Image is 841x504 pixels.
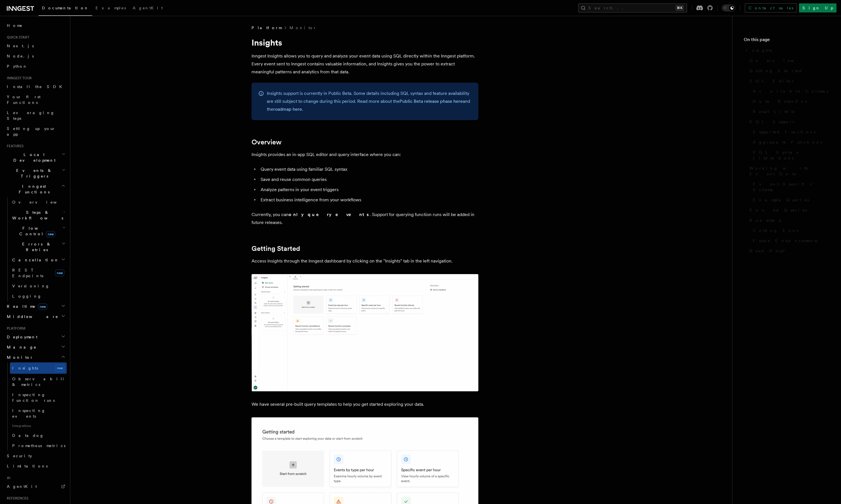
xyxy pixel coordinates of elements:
span: Saved Queries [749,207,807,213]
span: Middleware [5,314,58,319]
span: SQL Support [749,119,794,125]
p: We have several pre-built query templates to help you get started exploring your data. [252,400,478,408]
span: Platform [5,326,26,331]
span: Datadog [12,433,44,438]
span: Inspecting function runs [12,392,55,403]
span: Python [7,64,28,69]
a: AgentKit [129,2,166,15]
span: Getting Started [749,68,802,74]
a: Overview [252,138,282,146]
a: Node.js [5,51,67,61]
h1: Insights [252,37,478,48]
a: Inspecting events [10,405,67,421]
button: Monitor [5,352,67,362]
span: Next.js [7,44,34,48]
span: Errors & Retries [10,241,62,253]
span: Supported Functions [753,129,816,135]
a: Insights [744,45,830,55]
span: Data Retention [753,99,809,104]
button: Manage [5,342,67,352]
a: Datadog [10,430,67,441]
span: Logging [12,294,42,298]
span: Inngest tour [5,76,32,80]
a: Coming Soon [751,225,830,236]
span: Leveraging Steps [7,110,55,121]
span: new [46,231,55,237]
span: Quick start [5,35,29,40]
button: Events & Triggers [5,165,67,181]
a: Next.js [5,41,67,51]
span: Deployment [5,334,37,340]
span: References [5,496,28,501]
span: Your first Functions [7,95,41,105]
a: Inspecting function runs [10,390,67,405]
a: AgentKit [5,481,67,492]
a: Available Columns [751,86,830,96]
span: Roadmap [749,217,781,223]
a: Contact sales [745,3,797,12]
a: Roadmap [747,215,830,225]
button: Inngest Functions [5,181,67,197]
a: Aggregate Functions [751,137,830,147]
a: Limitations [5,461,67,471]
span: Need Help? [749,248,789,254]
a: Setting up your app [5,123,67,139]
span: Overview [749,58,808,63]
p: Currently, you can . Support for querying function runs will be added in future releases. [252,211,478,227]
div: Inngest Functions [5,197,67,301]
a: Overview [10,197,67,207]
span: Insights [746,48,772,53]
span: Install the SDK [7,84,65,89]
a: Observability & metrics [10,374,67,390]
span: SQL Syntax Limitations [753,150,830,161]
span: new [55,270,64,276]
a: roadmap here [273,106,302,112]
button: Local Development [5,150,67,165]
strong: only query events [289,212,370,217]
a: SQL Syntax Limitations [751,147,830,163]
button: Middleware [5,311,67,322]
li: Analyze patterns in your event triggers [259,186,478,194]
span: Insights [12,366,38,370]
span: Prometheus metrics [12,443,65,448]
p: Access Insights through the Inngest dashboard by clicking on the "Insights" tab in the left navig... [252,257,478,265]
a: Overview [747,55,830,66]
a: Sign Up [799,3,836,12]
span: Coming Soon [753,228,800,233]
a: Monitor [290,25,316,31]
a: Home [5,20,67,31]
a: Saved Queries [747,205,830,215]
button: Cancellation [10,255,67,265]
div: Monitor [5,362,67,451]
span: Aggregate Functions [753,139,822,145]
a: Insightsnew [10,362,67,374]
img: Getting Started Dashboard View [252,274,478,391]
span: Cancellation [10,257,59,263]
a: Python [5,61,67,71]
span: Inspecting events [12,408,46,418]
span: AgentKit [7,484,37,489]
span: Platform [252,25,282,31]
a: Result Limits [751,106,830,117]
span: Overview [12,200,71,204]
span: Steps & Workflows [10,210,63,221]
li: Save and reuse common queries [259,176,478,183]
span: Documentation [42,6,89,10]
span: Examples [96,6,126,10]
span: Working with Event Data [749,165,830,177]
span: Monitor [5,354,33,360]
p: Insights support is currently in Public Beta. Some details including SQL syntax and feature avail... [267,89,472,113]
li: Query event data using familiar SQL syntax [259,165,478,173]
span: Inngest Functions [5,183,61,195]
a: Future Enhancements [751,236,830,246]
a: Event-Specific Schema [751,179,830,195]
a: Working with Event Data [747,163,830,179]
a: Your first Functions [5,92,67,108]
a: Supported Functions [751,127,830,137]
span: Limitations [7,464,48,468]
a: Example Queries [751,195,830,205]
h4: On this page [744,36,830,45]
span: Local Development [5,152,62,163]
button: Search...⌘K [578,3,687,12]
p: Insights provides an in-app SQL editor and query interface where you can: [252,151,478,159]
